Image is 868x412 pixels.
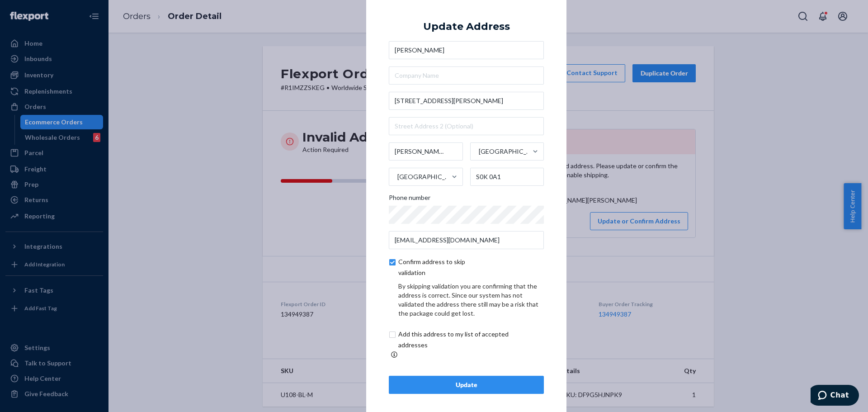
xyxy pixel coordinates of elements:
[389,66,544,85] input: Company Name
[478,142,479,161] input: [GEOGRAPHIC_DATA]
[389,92,544,110] input: Street Address
[398,282,544,318] div: By skipping validation you are confirming that the address is correct. Since our system has not v...
[396,380,536,389] div: Update
[389,231,544,249] input: Email (Only Required for International)
[389,142,463,161] input: City
[479,147,532,156] div: [GEOGRAPHIC_DATA]
[397,172,451,181] div: [GEOGRAPHIC_DATA]
[470,168,544,186] input: ZIP Code
[389,193,430,206] span: Phone number
[811,385,859,407] iframe: Opens a widget where you can chat to one of our agents
[389,117,544,135] input: Street Address 2 (Optional)
[389,41,544,59] input: First & Last Name
[389,376,544,394] button: Update
[396,168,397,186] input: [GEOGRAPHIC_DATA]
[423,21,510,32] div: Update Address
